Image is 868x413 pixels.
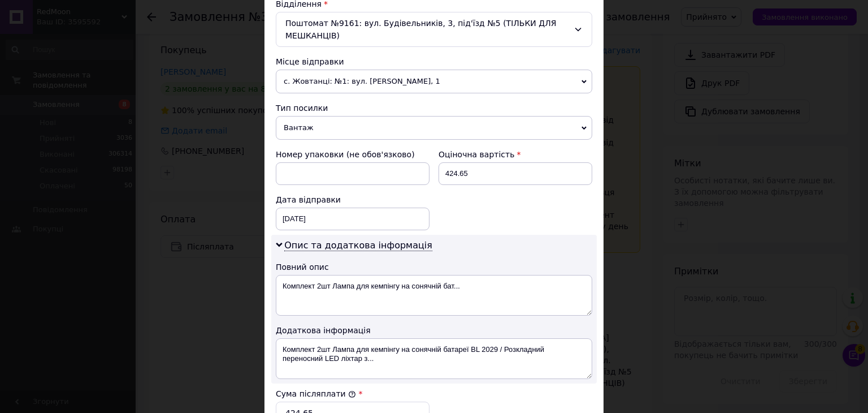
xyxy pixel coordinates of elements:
div: Номер упаковки (не обов'язково) [276,149,429,160]
div: Дата відправки [276,194,429,205]
span: Місце відправки [276,57,344,66]
textarea: Комплект 2шт Лампа для кемпінгу на сонячній бат... [276,275,592,316]
div: Поштомат №9161: вул. Будівельників, 3, під'їзд №5 (ТІЛЬКИ ДЛЯ МЕШКАНЦІВ) [276,12,592,47]
label: Сума післяплати [276,389,356,398]
span: Вантаж [276,116,592,140]
span: Тип посилки [276,104,328,113]
span: с. Жовтанці: №1: вул. [PERSON_NAME], 1 [276,70,592,93]
textarea: Комплект 2шт Лампа для кемпінгу на сонячній батареї BL 2029 / Розкладний переносний LED ліхтар з... [276,338,592,379]
div: Оціночна вартість [439,149,592,160]
span: Опис та додаткова інформація [284,240,432,251]
div: Додаткова інформація [276,325,592,336]
div: Повний опис [276,261,592,273]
